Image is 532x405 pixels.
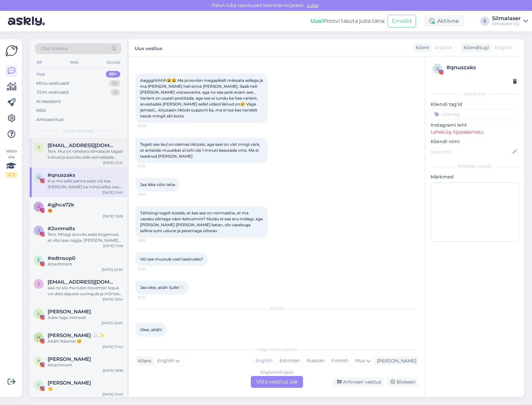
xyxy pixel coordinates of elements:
span: Luba [305,2,320,8]
div: English [252,356,276,366]
div: [PERSON_NAME] [431,164,519,170]
div: Klient [413,44,429,51]
span: helen ☁️✨ [48,332,105,338]
div: [DATE] 15:03 [102,392,123,397]
p: Kliendi tag'id [431,101,519,108]
span: h [37,335,40,340]
span: Tegelt see laul on olemas tiktokis, aga seal on vist mingi värk, et artistide muusikat ei tohi ül... [140,142,261,159]
span: Aaggghhhhh😫😫 Ma proovisin megapikalt mässata sellega ja ma [PERSON_NAME] heli sinna [PERSON_NAME]... [140,78,264,118]
span: 21:56 [137,295,162,300]
span: jasmine.mahov@gmail.com [48,279,116,285]
div: [DATE] 22:30 [102,267,123,272]
div: # qnuszaks [446,64,517,72]
span: janarkukke@gmail.com [48,142,116,148]
span: Muu [355,358,365,363]
div: Russian [303,356,328,366]
p: Instagrami leht [431,122,519,129]
span: I [38,382,39,387]
div: [DATE] 18:38 [103,368,123,373]
div: Estonian [276,356,303,366]
div: 2 / 3 [5,172,17,178]
p: Kliendi nimi [431,138,519,145]
div: Tere. Minagi sooviks seda kogemust, et olla taas nägija. [PERSON_NAME] alates neljandast klassist... [48,232,123,243]
span: #2onmaltx [48,226,75,232]
span: #qnuszaks [48,172,75,178]
div: [DATE] 11:08 [103,243,123,248]
div: Arhiveeri vestlus [333,378,384,387]
div: Klienditugi [461,44,489,51]
span: #gjhca72k [48,202,74,208]
div: [DATE] 21:10 [103,160,123,165]
div: Minu vestlused [36,80,69,87]
div: Attachment [48,261,123,267]
div: Attachment [48,362,123,368]
b: Uus! [311,18,323,24]
span: 21:53 [137,164,162,169]
div: 0 [111,89,120,96]
div: Kõik [36,107,46,114]
span: 20:26 [137,123,162,128]
span: 21:55 [137,266,162,271]
div: [DATE] 19:34 [102,297,123,302]
span: English [157,357,174,364]
div: [DATE] 17:42 [102,344,123,349]
span: Või see muutub veel taastudes? [140,257,203,262]
input: Lisa nimi [431,148,511,155]
div: Silmalaser OÜ [492,21,521,26]
span: j [38,281,40,286]
div: Tiimi vestlused [36,89,69,96]
div: Finnish [328,356,352,366]
div: Silmalaser [492,16,521,21]
span: q [436,66,439,71]
div: Kus ma selle panna saan või kas [PERSON_NAME] ka mind selles osas aidata? [48,178,123,190]
span: p [37,358,40,363]
label: Uus vestlus [135,43,162,52]
div: All [35,58,43,67]
div: aaa no siis ma tulen novembri lopus voi dets alguses uuringule ja m2rtsis opile kui silm lubab . ... [48,285,123,297]
div: Vaata siia [5,148,17,178]
span: j [38,145,40,150]
span: pauline lotta [48,356,91,362]
div: Arhiveeritud [36,116,63,123]
div: Aktiivne [424,15,464,27]
span: #edtnsop0 [48,255,75,261]
span: Uued vestlused [63,128,94,134]
span: Jaa ikka võin teha [140,182,175,187]
input: Lisa tag [431,109,519,119]
p: Lehekülg ligipääsmatu [431,129,519,136]
div: [DATE] [135,306,418,312]
div: Juba nagu inimesel [48,315,123,321]
div: Kliendi info [431,91,519,97]
p: Märkmed [431,173,519,180]
span: q [37,174,40,179]
span: 2 [38,228,40,233]
div: Tere. Mul on rahetera silmalaule tagasi tulnud ja sooviks selle eemaldada kirurgiliselt. Millal o... [48,148,123,160]
a: SilmalaserSilmalaser OÜ [492,16,528,26]
div: [PERSON_NAME] [374,358,416,364]
span: English [435,44,452,51]
span: Jaa okei, aitäh Sulle!🫶🏻 [140,285,184,290]
span: L [38,311,40,316]
div: Valige keel ja vastake [135,347,418,353]
span: Tahtsingi tegelt küsida, et kas see on normaalne, et ma vasaku silmaga näen kehvemini? Muidu ei s... [140,210,264,233]
div: 👏 [48,386,123,392]
span: Otsi kliente [41,45,67,52]
span: g [37,204,40,209]
div: Web [68,58,80,67]
div: Võta vestlus üle [251,376,303,388]
span: e [37,258,40,263]
div: 😍 [48,208,123,214]
div: 99+ [106,71,120,78]
div: English to English [260,369,294,375]
span: 21:54 [137,192,162,197]
span: 21:55 [137,238,162,243]
img: Askly Logo [5,45,18,57]
button: Emailid [388,15,416,27]
div: Socials [105,58,122,67]
span: Inger V [48,380,91,386]
div: 10 [109,80,120,87]
div: Proovi tasuta juba täna: [311,17,385,25]
div: S [480,16,489,26]
div: Uus [36,71,45,78]
div: AI Assistent [36,98,61,105]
